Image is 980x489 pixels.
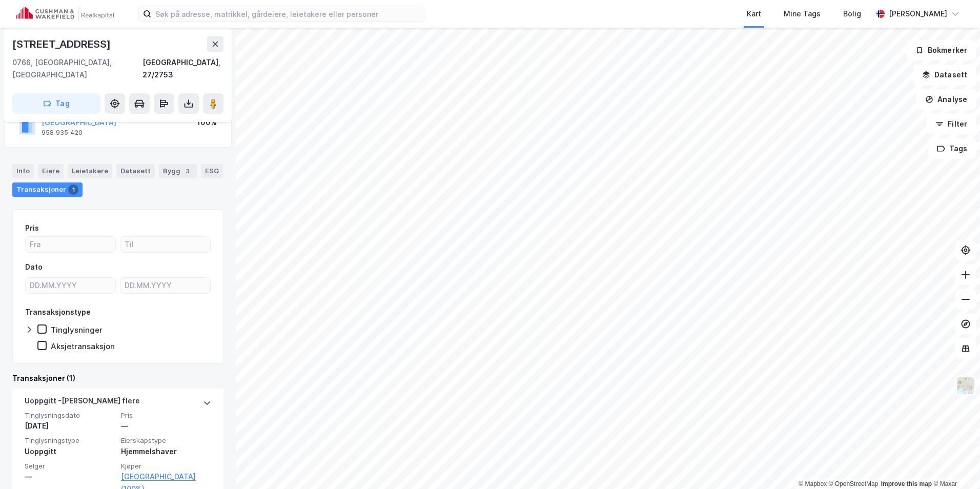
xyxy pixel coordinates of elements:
div: Tinglysninger [51,325,103,335]
div: [STREET_ADDRESS] [12,36,113,52]
div: — [121,420,211,432]
div: Kontrollprogram for chat [929,440,980,489]
div: Dato [25,261,43,273]
img: cushman-wakefield-realkapital-logo.202ea83816669bd177139c58696a8fa1.svg [16,7,114,21]
div: [GEOGRAPHIC_DATA], 27/2753 [142,56,223,81]
a: Improve this map [881,480,932,487]
div: 100% [197,116,217,129]
div: 1 [68,185,78,195]
div: Leietakere [68,164,112,178]
div: Uoppgitt [25,445,115,458]
div: Transaksjoner [12,182,83,197]
iframe: Chat Widget [929,440,980,489]
button: Datasett [913,65,976,85]
span: Eierskapstype [121,436,211,445]
button: Bokmerker [907,40,976,60]
div: [DATE] [25,420,115,432]
input: Til [120,237,210,252]
div: 958 935 420 [42,129,83,137]
span: Tinglysningstype [25,436,115,445]
span: Tinglysningsdato [25,411,115,420]
div: Kart [747,8,761,20]
div: Datasett [116,164,155,178]
div: ESG [201,164,223,178]
div: Aksjetransaksjon [51,341,115,351]
button: Tag [12,93,100,114]
div: Bolig [843,8,861,20]
input: DD.MM.YYYY [26,278,115,293]
div: Eiere [38,164,64,178]
a: OpenStreetMap [829,480,879,487]
div: Bygg [159,164,197,178]
div: — [25,471,115,483]
input: DD.MM.YYYY [120,278,210,293]
div: 3 [182,166,193,176]
div: Mine Tags [784,8,821,20]
div: Transaksjoner (1) [12,372,223,384]
div: 0766, [GEOGRAPHIC_DATA], [GEOGRAPHIC_DATA] [12,56,142,81]
span: Selger [25,462,115,471]
div: Uoppgitt - [PERSON_NAME] flere [25,395,140,411]
span: Kjøper [121,462,211,471]
div: Transaksjonstype [25,306,91,318]
input: Søk på adresse, matrikkel, gårdeiere, leietakere eller personer [151,6,425,22]
button: Analyse [916,89,976,110]
div: Hjemmelshaver [121,445,211,458]
div: Info [12,164,34,178]
span: Pris [121,411,211,420]
button: Tags [928,138,976,159]
button: Filter [927,114,976,134]
img: Z [956,376,975,395]
a: Mapbox [799,480,827,487]
div: Pris [25,222,39,234]
div: [PERSON_NAME] [889,8,947,20]
input: Fra [26,237,115,252]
